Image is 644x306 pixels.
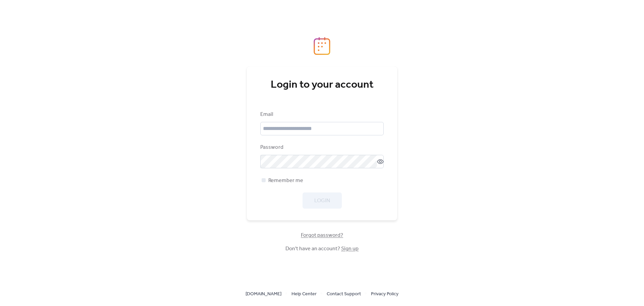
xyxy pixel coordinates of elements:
div: Password [260,143,382,151]
span: [DOMAIN_NAME] [246,290,281,298]
span: Privacy Policy [371,290,398,298]
div: Email [260,111,382,119]
a: Contact Support [327,290,361,298]
a: Forgot password? [301,233,343,237]
a: Sign up [341,244,359,254]
span: Remember me [268,177,303,185]
span: Don't have an account? [285,245,359,253]
span: Forgot password? [301,231,343,239]
a: [DOMAIN_NAME] [246,290,281,298]
a: Help Center [291,290,317,298]
div: Login to your account [260,78,384,92]
a: Privacy Policy [371,290,398,298]
span: Contact Support [327,290,361,298]
img: logo [314,37,330,55]
span: Help Center [291,290,317,298]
